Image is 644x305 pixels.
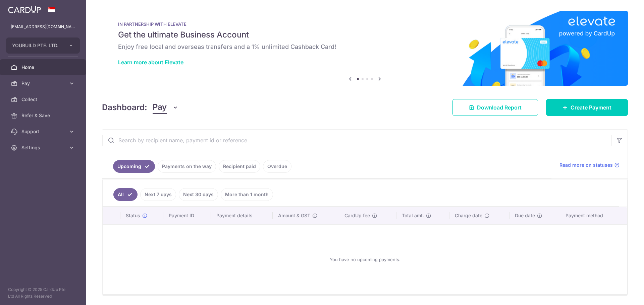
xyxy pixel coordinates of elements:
[11,23,75,30] p: [EMAIL_ADDRESS][DOMAIN_NAME]
[515,212,535,219] span: Due date
[158,160,216,173] a: Payments on the way
[140,188,176,201] a: Next 7 days
[21,64,66,71] span: Home
[21,144,66,151] span: Settings
[21,96,66,103] span: Collect
[263,160,291,173] a: Overdue
[571,103,611,111] span: Create Payment
[344,212,370,219] span: CardUp fee
[179,188,218,201] a: Next 30 days
[153,101,178,114] button: Pay
[163,207,211,224] th: Payment ID
[118,21,612,27] p: IN PARTNERSHIP WITH ELEVATE
[102,101,147,113] h4: Dashboard:
[118,59,183,66] a: Learn more about Elevate
[21,128,66,135] span: Support
[402,212,424,219] span: Total amt.
[559,162,620,168] a: Read more on statuses
[113,160,155,173] a: Upcoming
[8,5,41,13] img: CardUp
[118,43,612,51] h6: Enjoy free local and overseas transfers and a 1% unlimited Cashback Card!
[546,99,628,116] a: Create Payment
[221,188,273,201] a: More than 1 month
[153,101,167,114] span: Pay
[118,29,612,40] h5: Get the ultimate Business Account
[6,37,80,54] button: YOUBUILD PTE. LTD.
[477,103,522,111] span: Download Report
[21,112,66,119] span: Refer & Save
[102,11,628,86] img: Renovation banner
[113,188,138,201] a: All
[102,130,611,151] input: Search by recipient name, payment id or reference
[111,230,619,289] div: You have no upcoming payments.
[219,160,260,173] a: Recipient paid
[126,212,140,219] span: Status
[455,212,482,219] span: Charge date
[559,162,613,168] span: Read more on statuses
[560,207,627,224] th: Payment method
[278,212,310,219] span: Amount & GST
[12,42,62,49] span: YOUBUILD PTE. LTD.
[452,99,538,116] a: Download Report
[21,80,66,87] span: Pay
[211,207,273,224] th: Payment details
